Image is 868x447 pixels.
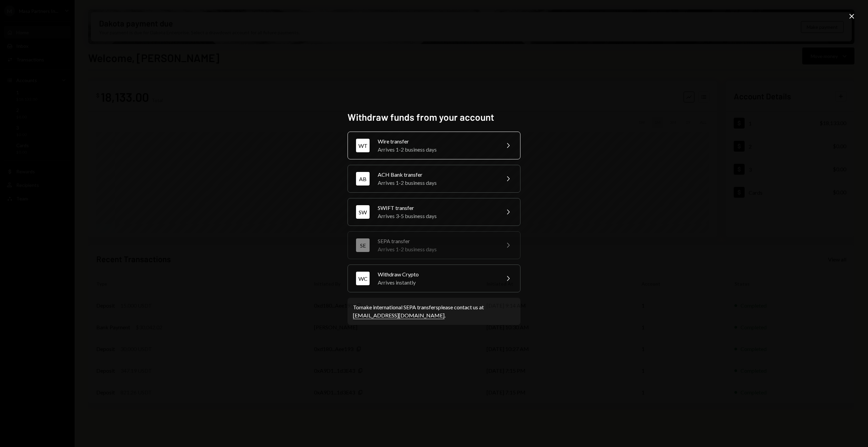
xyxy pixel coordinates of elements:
div: WT [356,139,370,152]
div: To make international SEPA transfers please contact us at . [353,303,515,319]
button: ABACH Bank transferArrives 1-2 business days [348,165,520,193]
button: SWSWIFT transferArrives 3-5 business days [348,198,520,226]
div: Arrives 1-2 business days [378,179,496,187]
div: AB [356,172,370,186]
div: SEPA transfer [378,237,496,245]
div: Arrives instantly [378,278,496,287]
div: Arrives 1-2 business days [378,145,496,154]
div: WC [356,272,370,285]
div: Withdraw Crypto [378,270,496,278]
div: SWIFT transfer [378,204,496,212]
button: SESEPA transferArrives 1-2 business days [348,231,520,259]
h2: Withdraw funds from your account [348,111,520,124]
a: [EMAIL_ADDRESS][DOMAIN_NAME] [353,312,445,319]
div: SW [356,205,370,219]
div: Arrives 1-2 business days [378,245,496,253]
div: Arrives 3-5 business days [378,212,496,220]
div: ACH Bank transfer [378,171,496,179]
div: Wire transfer [378,137,496,145]
button: WTWire transferArrives 1-2 business days [348,132,520,159]
div: SE [356,238,370,252]
button: WCWithdraw CryptoArrives instantly [348,265,520,292]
